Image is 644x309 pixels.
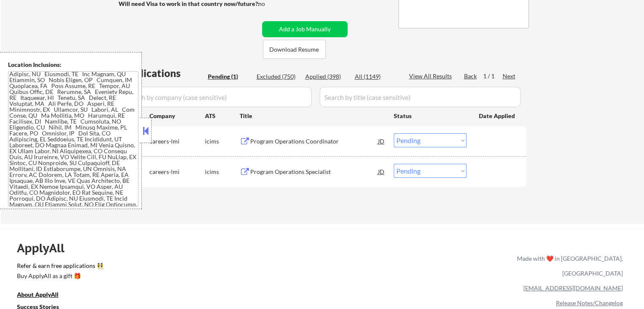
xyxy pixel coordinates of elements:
[17,291,58,298] u: About ApplyAll
[464,72,478,80] div: Back
[205,112,240,120] div: ATS
[394,108,467,123] div: Status
[377,164,386,179] div: JD
[8,61,138,69] div: Location Inclusions:
[514,251,623,281] div: Made with ❤️ in [GEOGRAPHIC_DATA], [GEOGRAPHIC_DATA]
[17,263,340,272] a: Refer & earn free applications 👯‍♀️
[483,72,503,80] div: 1 / 1
[479,112,516,120] div: Date Applied
[121,87,312,107] input: Search by company (case sensitive)
[17,273,102,279] div: Buy ApplyAll as a gift 🎁
[149,137,205,146] div: careers-lmi
[250,168,378,176] div: Program Operations Specialist
[305,72,348,81] div: Applied (398)
[377,133,386,149] div: JD
[240,112,386,120] div: Title
[250,137,378,146] div: Program Operations Coordinator
[409,72,454,80] div: View All Results
[17,241,74,255] div: ApplyAll
[17,272,102,282] a: Buy ApplyAll as a gift 🎁
[257,72,299,81] div: Excluded (750)
[523,284,623,292] a: [EMAIL_ADDRESS][DOMAIN_NAME]
[355,72,397,81] div: All (1149)
[208,72,250,81] div: Pending (1)
[149,168,205,176] div: careers-lmi
[263,40,326,59] button: Download Resume
[320,87,521,107] input: Search by title (case sensitive)
[503,72,516,80] div: Next
[149,112,205,120] div: Company
[205,168,240,176] div: icims
[121,68,205,78] div: Applications
[17,290,70,301] a: About ApplyAll
[205,137,240,146] div: icims
[262,21,348,37] button: Add a Job Manually
[556,299,623,306] a: Release Notes/Changelog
